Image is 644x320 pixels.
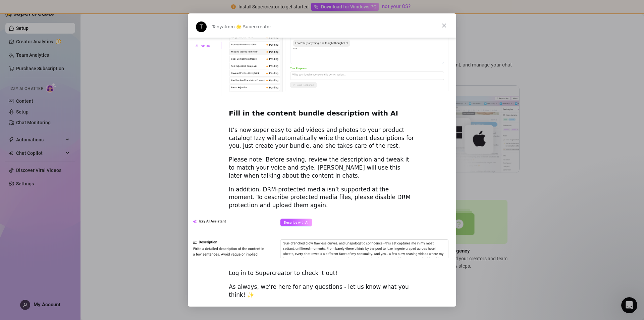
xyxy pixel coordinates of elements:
[229,283,415,299] div: As always, we’re here for any questions - let us know what you think! ✨
[229,269,415,277] div: Log in to Supercreator to check it out!
[229,156,415,180] div: Please note: Before saving, review the description and tweak it to match your voice and style. [P...
[229,109,415,121] h2: Fill in the content bundle description with AI
[196,21,207,32] div: Profile image for Tanya
[229,126,415,150] div: It’s now super easy to add videos and photos to your product catalog! Izzy will automatically wri...
[212,24,225,29] span: Tanya
[229,186,415,210] div: In addition, DRM-protected media isn’t supported at the moment. To describe protected media files...
[225,24,271,29] span: from 🌟 Supercreator
[432,13,456,38] span: Close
